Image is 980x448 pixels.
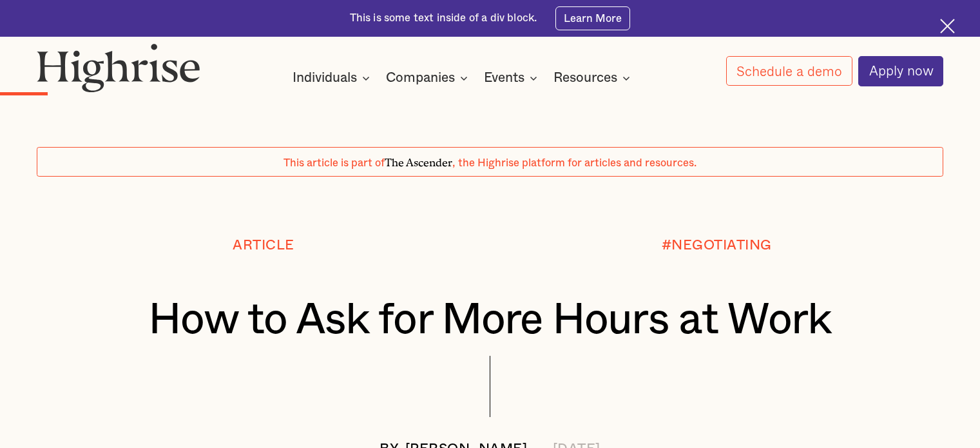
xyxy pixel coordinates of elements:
a: Apply now [858,56,943,86]
span: The Ascender [385,154,452,167]
img: Cross icon [940,19,955,34]
div: Individuals [293,70,357,86]
a: Learn More [555,6,631,30]
div: Individuals [293,70,374,86]
span: This article is part of [283,158,385,168]
div: #NEGOTIATING [662,238,772,253]
a: Schedule a demo [726,56,852,86]
div: Events [484,70,524,86]
div: This is some text inside of a div block. [350,11,537,26]
div: Resources [553,70,617,86]
div: Article [233,238,294,253]
span: , the Highrise platform for articles and resources. [452,158,697,168]
img: Highrise logo [37,43,200,93]
h1: How to Ask for More Hours at Work [75,296,906,344]
div: Companies [386,70,472,86]
div: Companies [386,70,455,86]
div: Resources [553,70,634,86]
div: Events [484,70,541,86]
